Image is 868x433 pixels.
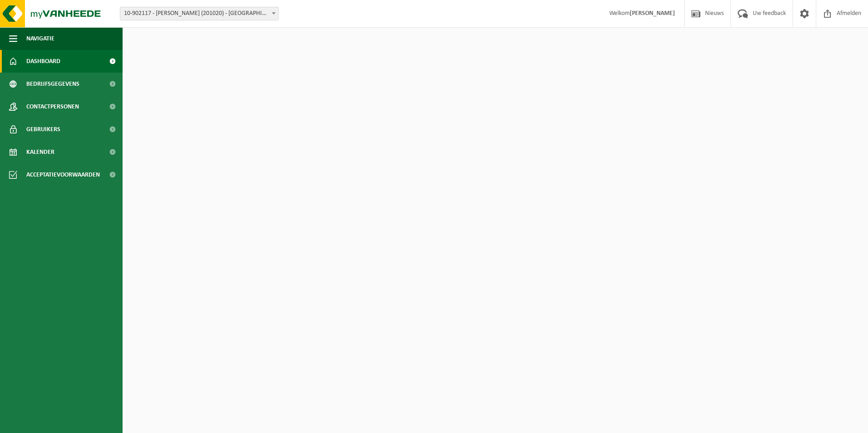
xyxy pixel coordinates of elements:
[26,141,54,163] span: Kalender
[26,73,79,95] span: Bedrijfsgegevens
[630,10,675,17] strong: [PERSON_NAME]
[120,7,279,20] span: 10-902117 - AVA MAASMECHELEN (201020) - MAASMECHELEN
[26,95,79,118] span: Contactpersonen
[26,163,100,186] span: Acceptatievoorwaarden
[26,27,54,50] span: Navigatie
[120,7,278,20] span: 10-902117 - AVA MAASMECHELEN (201020) - MAASMECHELEN
[26,118,60,141] span: Gebruikers
[26,50,60,73] span: Dashboard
